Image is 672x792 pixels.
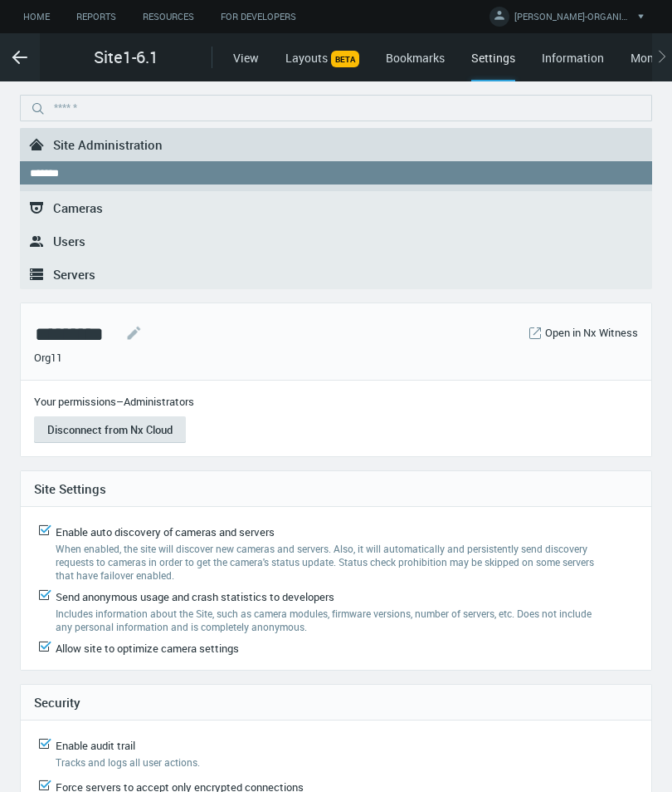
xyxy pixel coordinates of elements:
[233,50,259,66] a: View
[10,7,63,27] a: Home
[56,755,591,769] label: Tracks and logs all user actions.
[34,695,638,710] h4: Security
[514,10,631,29] span: [PERSON_NAME]-ORGANIZATION-TEST M.
[116,394,124,409] span: –
[94,45,158,70] span: Site1-6.1
[545,325,638,342] a: Open in Nx Witness
[386,50,445,66] a: Bookmarks
[53,136,163,153] span: Site Administration
[56,738,135,753] span: Enable audit trail
[34,350,62,366] span: Org11
[129,7,207,27] a: Resources
[34,481,638,496] h4: Site Settings
[56,607,609,633] label: Includes information about the Site, such as camera modules, firmware versions, number of servers...
[53,266,95,283] span: Servers
[542,50,604,66] a: Information
[34,394,116,409] span: Your permissions
[56,542,609,582] label: When enabled, the site will discover new cameras and servers. Also, it will automatically and per...
[53,199,103,216] span: Cameras
[56,641,239,656] span: Allow site to optimize camera settings
[56,524,275,539] span: Enable auto discovery of cameras and servers
[285,50,359,66] a: LayoutsBETA
[124,394,194,409] span: Administrators
[471,49,515,81] div: Settings
[53,233,85,249] span: Users
[34,416,186,443] button: Disconnect from Nx Cloud
[63,7,129,27] a: Reports
[207,7,309,27] a: For Developers
[56,589,334,604] span: Send anonymous usage and crash statistics to developers
[331,51,359,67] span: BETA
